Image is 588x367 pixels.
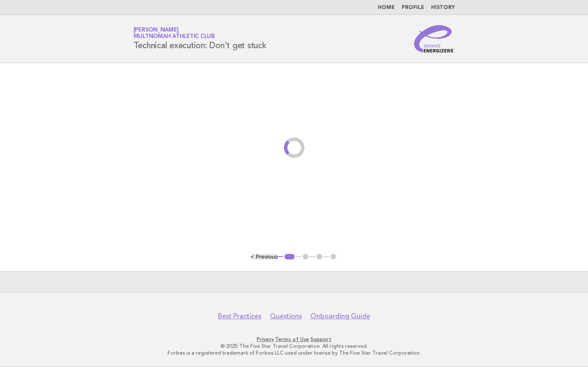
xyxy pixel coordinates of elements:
[257,336,274,342] a: Privacy
[275,336,309,342] a: Terms of Use
[431,5,455,10] a: History
[402,5,424,10] a: Profile
[133,28,266,50] h1: Technical execution: Don't get stuck
[33,350,555,356] p: Forbes is a registered trademark of Forbes LLC used under license by The Five Star Travel Corpora...
[310,312,370,320] a: Onboarding Guide
[218,312,261,320] a: Best Practices
[133,34,215,40] span: Multnomah Athletic Club
[378,5,395,10] a: Home
[414,25,455,52] img: Service Energizers
[310,336,331,342] a: Support
[33,343,555,350] p: © 2025 The Five Star Travel Corporation. All rights reserved.
[33,336,555,343] p: · ·
[270,312,302,320] a: Questions
[133,27,215,39] a: [PERSON_NAME]Multnomah Athletic Club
